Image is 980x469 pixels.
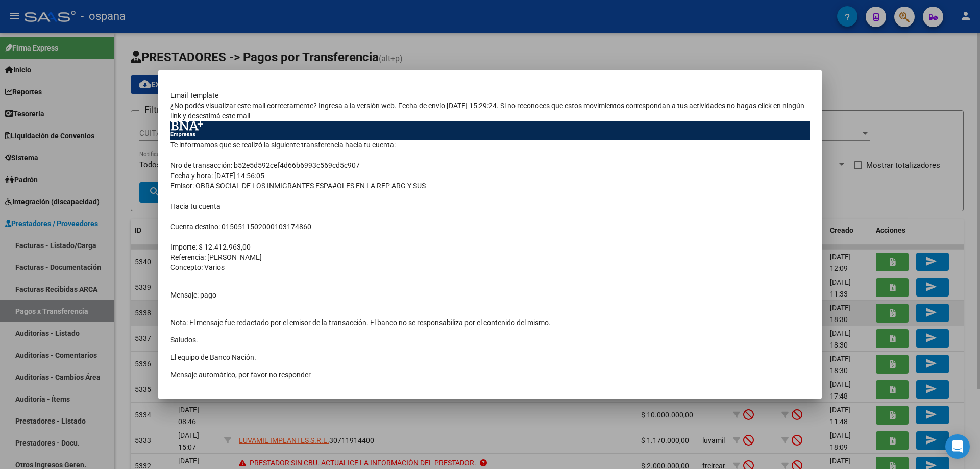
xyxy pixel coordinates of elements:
p: Saludos. [170,335,810,345]
td: Te informamos que se realizó la siguiente transferencia hacia tu cuenta: Nro de transacción: b52e... [170,140,810,387]
p: Mensaje automático, por favor no responder [170,369,810,380]
div: Email Template [170,90,810,432]
p: El equipo de Banco Nación. [170,352,810,362]
td: ¿No podés visualizar este mail correctamente? Ingresa a la versión web. Fecha de envío [DATE] 15:... [170,101,810,121]
p: Mensaje: pago [170,290,810,300]
img: Banco nación [170,121,203,137]
div: Open Intercom Messenger [945,434,970,459]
